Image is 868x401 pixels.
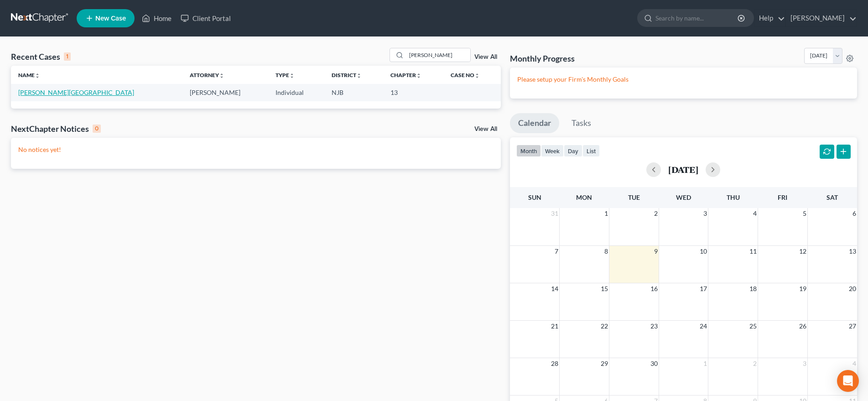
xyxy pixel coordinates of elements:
a: [PERSON_NAME] [786,10,857,26]
span: Tue [628,193,640,201]
button: list [582,145,600,157]
span: 26 [798,321,807,332]
div: NextChapter Notices [11,123,101,134]
span: New Case [95,15,126,22]
a: Attorneyunfold_more [190,72,224,78]
span: 1 [702,358,708,369]
input: Search by name... [655,10,739,26]
span: 3 [802,358,807,369]
span: 12 [798,246,807,257]
span: 13 [848,246,857,257]
span: 25 [748,321,758,332]
span: 20 [848,283,857,294]
span: 15 [600,283,609,294]
h3: Monthly Progress [510,53,575,64]
span: 11 [748,246,758,257]
a: Districtunfold_more [332,72,362,78]
div: 0 [93,125,101,133]
i: unfold_more [219,73,224,78]
span: 17 [699,283,708,294]
span: 9 [653,246,659,257]
a: Chapterunfold_more [390,72,421,78]
p: Please setup your Firm's Monthly Goals [517,75,850,84]
td: Individual [268,84,325,101]
button: day [564,145,582,157]
span: 2 [653,208,659,219]
span: 24 [699,321,708,332]
span: 1 [603,208,609,219]
span: 18 [748,283,758,294]
span: 27 [848,321,857,332]
a: Calendar [510,113,559,133]
i: unfold_more [356,73,362,78]
a: Nameunfold_more [18,72,40,78]
a: Case Nounfold_more [451,72,480,78]
a: View All [474,54,497,60]
span: 10 [699,246,708,257]
a: Typeunfold_more [275,72,295,78]
span: 8 [603,246,609,257]
h2: [DATE] [668,165,698,174]
span: 3 [702,208,708,219]
span: 19 [798,283,807,294]
span: 23 [650,321,659,332]
button: week [541,145,564,157]
span: Sun [528,193,541,201]
button: month [516,145,541,157]
i: unfold_more [35,73,40,78]
td: [PERSON_NAME] [182,84,268,101]
p: No notices yet! [18,145,494,154]
div: Recent Cases [11,51,71,62]
span: 16 [650,283,659,294]
i: unfold_more [474,73,480,78]
span: 22 [600,321,609,332]
span: Sat [826,193,838,201]
span: 21 [550,321,559,332]
span: 6 [852,208,857,219]
span: 31 [550,208,559,219]
span: 28 [550,358,559,369]
span: 7 [554,246,559,257]
a: Home [137,10,176,26]
span: 4 [852,358,857,369]
span: 29 [600,358,609,369]
a: View All [474,126,497,132]
span: 5 [802,208,807,219]
i: unfold_more [289,73,295,78]
span: 14 [550,283,559,294]
span: Wed [676,193,691,201]
input: Search by name... [406,48,470,62]
span: Mon [576,193,592,201]
span: 30 [650,358,659,369]
a: Tasks [563,113,599,133]
span: Fri [778,193,787,201]
a: [PERSON_NAME][GEOGRAPHIC_DATA] [18,89,134,96]
td: 13 [383,84,443,101]
span: 4 [752,208,758,219]
div: Open Intercom Messenger [837,370,859,392]
span: Thu [727,193,740,201]
a: Client Portal [176,10,235,26]
a: Help [754,10,785,26]
td: NJB [324,84,383,101]
span: 2 [752,358,758,369]
i: unfold_more [416,73,421,78]
div: 1 [64,52,71,61]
